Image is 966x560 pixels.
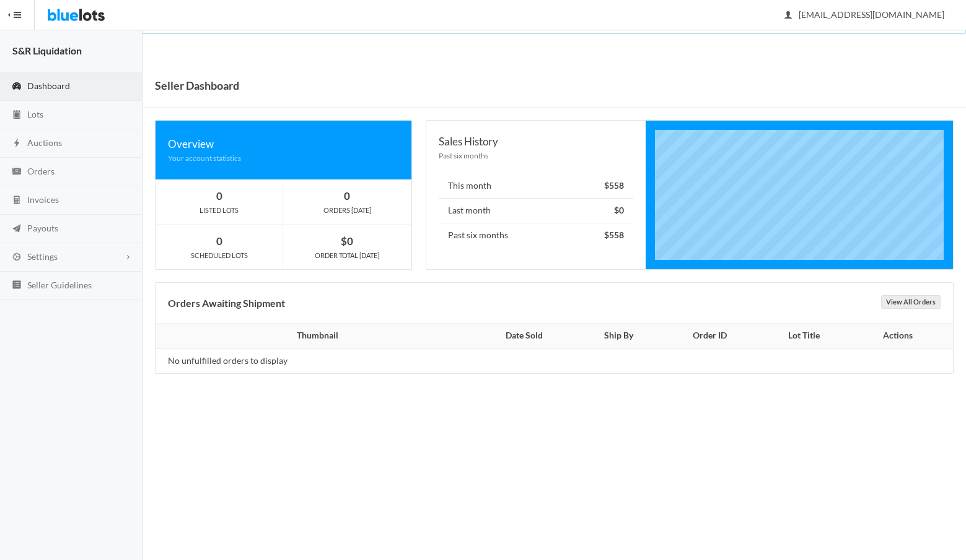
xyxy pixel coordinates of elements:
[576,324,662,348] th: Ship By
[27,109,43,119] span: Lots
[439,223,633,248] li: Past six months
[155,76,239,95] h1: Seller Dashboard
[881,295,941,309] a: View All Orders
[344,189,350,202] strong: 0
[11,195,23,207] ion-icon: calculator
[156,205,283,216] div: LISTED LOTS
[11,252,23,264] ion-icon: cog
[156,324,473,348] th: Thumbnail
[11,280,23,291] ion-icon: list box
[156,348,473,373] td: No unfulfilled orders to display
[27,280,92,290] span: Seller Guidelines
[216,189,222,202] strong: 0
[27,166,55,176] span: Orders
[11,81,23,93] ion-icon: speedometer
[27,251,58,262] span: Settings
[473,324,576,348] th: Date Sold
[11,138,23,150] ion-icon: flash
[439,198,633,223] li: Last month
[439,150,633,162] div: Past six months
[168,136,399,152] div: Overview
[27,194,59,205] span: Invoices
[604,230,624,240] strong: $558
[11,223,23,235] ion-icon: paper plane
[11,166,23,178] ion-icon: cash
[758,324,850,348] th: Lot Title
[785,9,944,20] span: [EMAIL_ADDRESS][DOMAIN_NAME]
[439,133,633,150] div: Sales History
[168,297,285,309] b: Orders Awaiting Shipment
[662,324,758,348] th: Order ID
[156,250,283,261] div: SCHEDULED LOTS
[614,205,624,215] strong: $0
[341,235,353,248] strong: $0
[27,223,58,233] span: Payouts
[850,324,953,348] th: Actions
[11,110,23,121] ion-icon: clipboard
[216,235,222,248] strong: 0
[27,80,70,91] span: Dashboard
[283,250,411,261] div: ORDER TOTAL [DATE]
[439,174,633,199] li: This month
[782,10,794,22] ion-icon: person
[12,45,82,56] strong: S&R Liquidation
[283,205,411,216] div: ORDERS [DATE]
[168,152,399,164] div: Your account statistics
[604,180,624,191] strong: $558
[27,137,62,148] span: Auctions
